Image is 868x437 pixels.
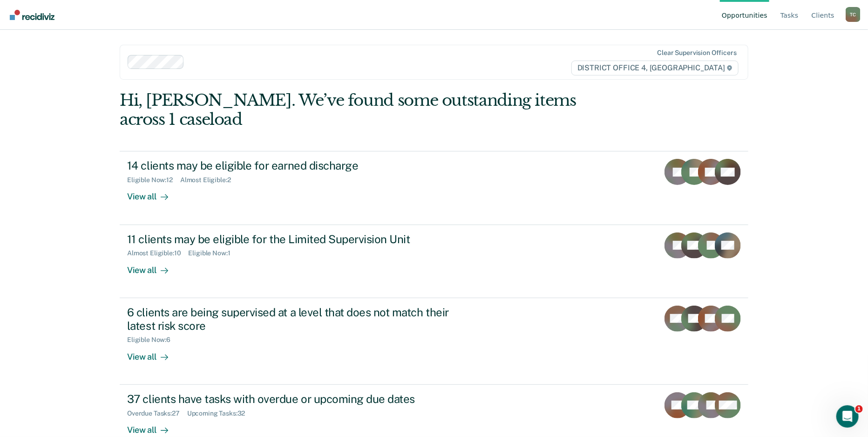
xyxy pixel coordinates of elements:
[10,10,54,20] img: Recidiviz
[658,49,737,57] div: Clear supervision officers
[127,344,179,362] div: View all
[127,184,179,202] div: View all
[187,410,253,417] div: Upcoming Tasks : 32
[836,405,859,428] iframe: Intercom live chat
[127,336,178,344] div: Eligible Now : 6
[120,151,748,225] a: 14 clients may be eligible for earned dischargeEligible Now:12Almost Eligible:2View all
[127,232,454,246] div: 11 clients may be eligible for the Limited Supervision Unit
[127,257,179,275] div: View all
[180,176,238,184] div: Almost Eligible : 2
[127,417,179,435] div: View all
[127,159,454,172] div: 14 clients may be eligible for earned discharge
[120,298,748,385] a: 6 clients are being supervised at a level that does not match their latest risk scoreEligible Now...
[127,176,180,184] div: Eligible Now : 12
[120,225,748,298] a: 11 clients may be eligible for the Limited Supervision UnitAlmost Eligible:10Eligible Now:1View all
[571,61,739,75] span: DISTRICT OFFICE 4, [GEOGRAPHIC_DATA]
[127,306,454,333] div: 6 clients are being supervised at a level that does not match their latest risk score
[127,410,187,417] div: Overdue Tasks : 27
[127,392,454,406] div: 37 clients have tasks with overdue or upcoming due dates
[846,7,861,22] div: T C
[127,249,189,257] div: Almost Eligible : 10
[120,91,623,129] div: Hi, [PERSON_NAME]. We’ve found some outstanding items across 1 caseload
[855,405,863,413] span: 1
[846,7,861,22] button: Profile dropdown button
[189,249,238,257] div: Eligible Now : 1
